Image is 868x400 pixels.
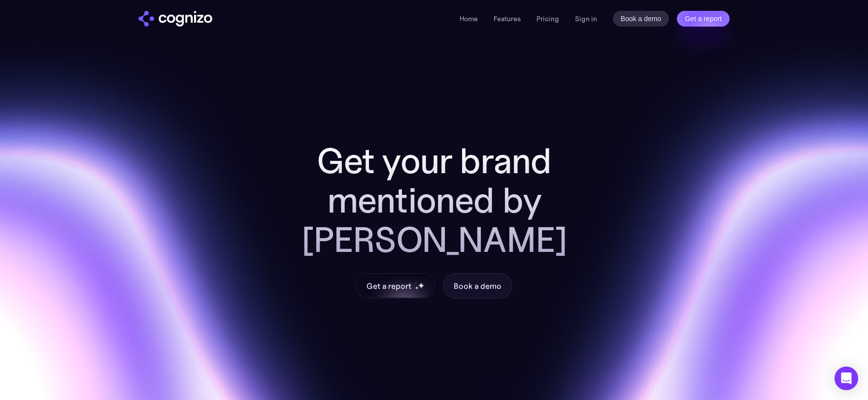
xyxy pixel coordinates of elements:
img: cognizo logo [138,11,212,27]
a: Home [460,14,478,23]
a: Book a demo [443,273,512,299]
div: Open Intercom Messenger [835,367,858,390]
a: Pricing [536,14,559,23]
a: home [138,11,212,27]
img: star [415,286,419,290]
div: Book a demo [454,280,501,292]
h2: Get your brand mentioned by [PERSON_NAME] [276,141,592,259]
a: Sign in [575,13,597,25]
a: Get a report [677,11,730,27]
img: star [418,282,425,288]
a: Features [494,14,521,23]
a: Book a demo [613,11,669,27]
div: Get a report [367,280,411,292]
a: Get a reportstarstarstar [356,273,435,299]
img: star [415,282,417,284]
